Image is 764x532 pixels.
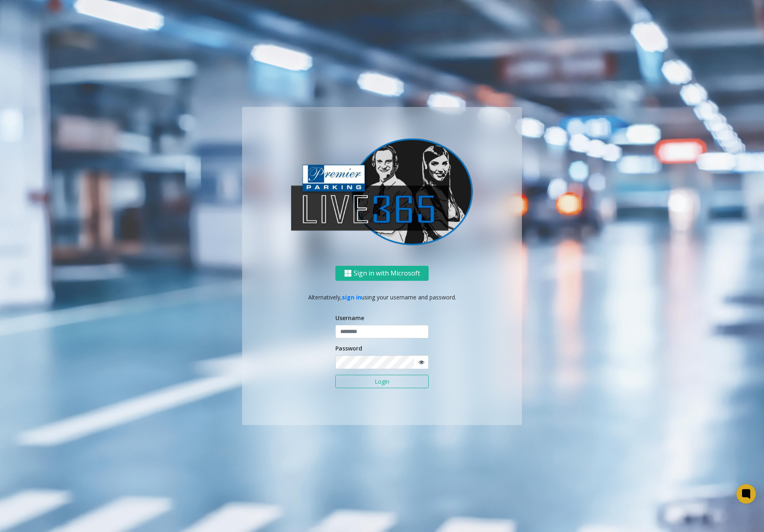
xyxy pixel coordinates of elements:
[335,314,364,322] label: Username
[335,375,429,389] button: Login
[250,293,514,301] p: Alternatively, using your username and password.
[342,293,361,301] a: sign in
[335,344,362,353] label: Password
[335,266,429,281] button: Sign in with Microsoft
